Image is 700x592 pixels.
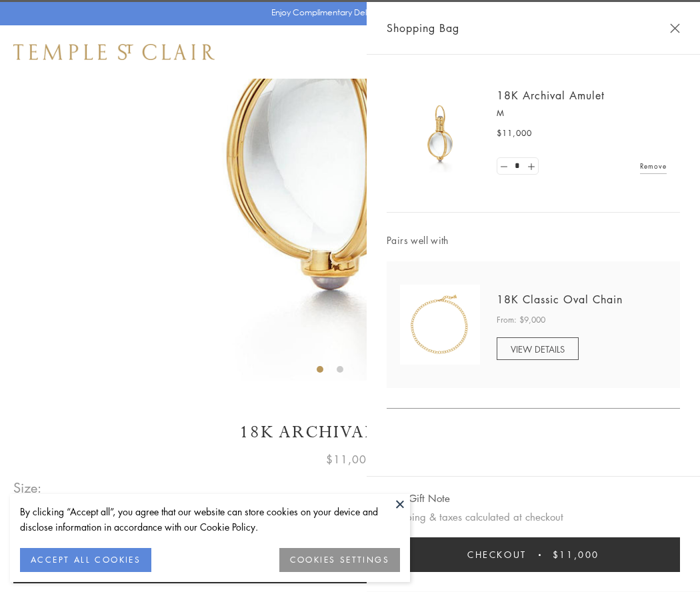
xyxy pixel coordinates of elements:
[497,292,623,307] a: 18K Classic Oval Chain
[387,19,459,37] span: Shopping Bag
[13,421,687,444] h1: 18K Archival Amulet
[271,6,423,19] p: Enjoy Complimentary Delivery & Returns
[670,23,680,33] button: Close Shopping Bag
[497,158,511,175] a: Set quantity to 0
[387,509,680,525] p: Shipping & taxes calculated at checkout
[400,285,480,365] img: N88865-OV18
[387,537,680,572] button: Checkout $11,000
[553,547,599,562] span: $11,000
[20,504,400,535] div: By clicking “Accept all”, you agree that our website can store cookies on your device and disclos...
[497,313,545,327] span: From: $9,000
[279,548,400,572] button: COOKIES SETTINGS
[13,477,43,499] span: Size:
[400,93,480,173] img: 18K Archival Amulet
[497,127,532,140] span: $11,000
[387,233,680,248] span: Pairs well with
[326,451,374,468] span: $11,000
[511,343,565,355] span: VIEW DETAILS
[497,88,605,103] a: 18K Archival Amulet
[640,159,667,173] a: Remove
[497,337,579,360] a: VIEW DETAILS
[13,44,215,60] img: Temple St. Clair
[524,158,537,175] a: Set quantity to 2
[467,547,527,562] span: Checkout
[497,107,667,120] p: M
[387,490,450,507] button: Add Gift Note
[20,548,151,572] button: ACCEPT ALL COOKIES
